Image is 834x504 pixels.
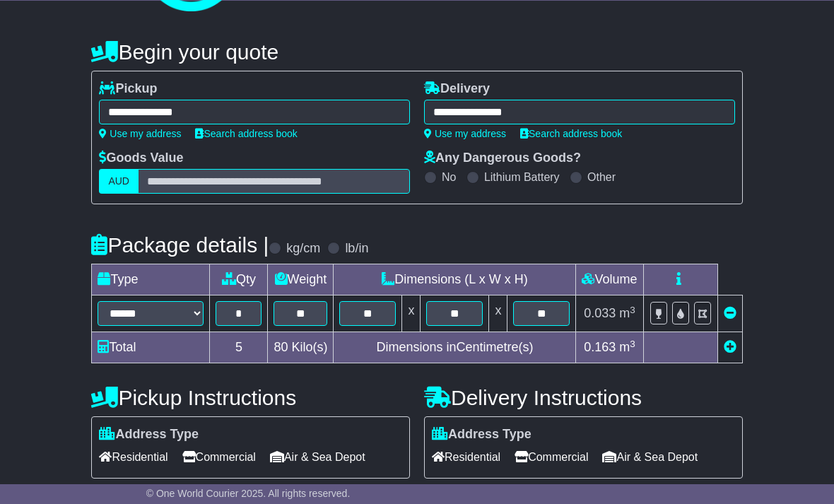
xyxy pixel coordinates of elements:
h4: Package details | [91,233,269,257]
td: 5 [210,332,268,363]
span: Residential [99,446,168,468]
td: Total [92,332,210,363]
label: AUD [99,169,139,194]
span: Commercial [515,446,588,468]
span: Air & Sea Depot [602,446,698,468]
label: Delivery [424,81,490,97]
a: Use my address [99,128,181,139]
h4: Begin your quote [91,40,742,64]
td: Qty [210,264,268,295]
span: Commercial [182,446,256,468]
span: Residential [432,446,500,468]
a: Search address book [195,128,297,139]
label: Any Dangerous Goods? [424,151,581,166]
td: Kilo(s) [268,332,334,363]
label: Pickup [99,81,157,97]
label: lb/in [345,241,368,257]
span: 0.163 [584,340,616,354]
td: Dimensions in Centimetre(s) [334,332,576,363]
td: x [489,295,507,332]
a: Remove this item [724,306,736,320]
td: Type [92,264,210,295]
label: Address Type [99,427,199,443]
label: No [442,170,456,184]
span: © One World Courier 2025. All rights reserved. [146,488,351,499]
td: Weight [268,264,334,295]
span: m [619,340,635,354]
a: Add new item [724,340,736,354]
span: 80 [274,340,288,354]
span: m [619,306,635,320]
h4: Pickup Instructions [91,386,410,409]
label: Address Type [432,427,531,443]
label: kg/cm [286,241,320,257]
label: Goods Value [99,151,183,166]
span: 0.033 [584,306,616,320]
a: Search address book [520,128,622,139]
sup: 3 [630,305,635,315]
label: Lithium Battery [484,170,560,184]
h4: Delivery Instructions [424,386,743,409]
label: Other [587,170,616,184]
a: Use my address [424,128,506,139]
td: Dimensions (L x W x H) [334,264,576,295]
span: Air & Sea Depot [270,446,365,468]
td: x [402,295,421,332]
td: Volume [576,264,643,295]
sup: 3 [630,339,635,349]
